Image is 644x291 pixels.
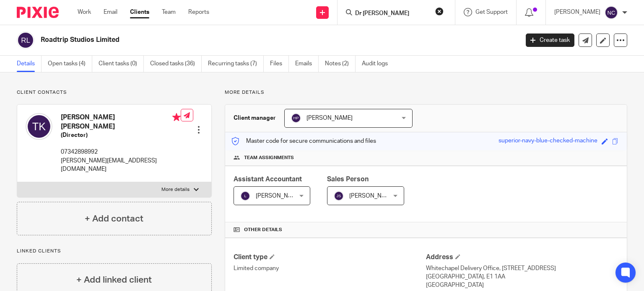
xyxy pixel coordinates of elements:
[554,8,600,16] p: [PERSON_NAME]
[334,191,344,201] img: svg%3E
[17,7,59,18] img: Pixie
[61,148,181,156] p: 07342898992
[76,273,152,286] h4: + Add linked client
[17,31,34,49] img: svg%3E
[526,33,574,47] a: Create task
[426,253,618,262] h4: Address
[435,7,444,15] button: Clear
[240,191,250,201] img: svg%3E
[61,157,181,174] p: [PERSON_NAME][EMAIL_ADDRESS][DOMAIN_NAME]
[78,8,91,16] a: Work
[426,264,618,273] p: Whitechapel Delivery Office, [STREET_ADDRESS]
[61,113,181,131] h4: [PERSON_NAME] [PERSON_NAME]
[17,56,42,72] a: Details
[327,176,369,183] span: Sales Person
[295,56,319,72] a: Emails
[234,253,426,262] h4: Client type
[162,8,176,16] a: Team
[605,6,618,19] img: svg%3E
[41,36,419,44] h2: Roadtrip Studios Limited
[225,89,627,96] p: More details
[172,113,181,121] i: Primary
[234,264,426,273] p: Limited company
[26,113,52,140] img: svg%3E
[270,56,289,72] a: Files
[426,273,618,281] p: [GEOGRAPHIC_DATA], E1 1AA
[188,8,209,16] a: Reports
[244,155,294,161] span: Team assignments
[354,10,430,18] input: Search
[234,176,302,183] span: Assistant Accountant
[231,137,376,145] p: Master code for secure communications and files
[48,56,92,72] a: Open tasks (4)
[150,56,202,72] a: Closed tasks (36)
[17,89,212,96] p: Client contacts
[475,9,508,15] span: Get Support
[244,227,282,233] span: Other details
[291,113,301,123] img: svg%3E
[161,186,190,193] p: More details
[325,56,356,72] a: Notes (2)
[362,56,394,72] a: Audit logs
[234,114,276,122] h3: Client manager
[85,212,143,225] h4: + Add contact
[499,136,597,146] div: superior-navy-blue-checked-machine
[349,193,395,199] span: [PERSON_NAME]
[104,8,117,16] a: Email
[426,281,618,289] p: [GEOGRAPHIC_DATA]
[208,56,264,72] a: Recurring tasks (7)
[130,8,149,16] a: Clients
[61,131,181,139] h5: (Director)
[256,193,307,199] span: [PERSON_NAME] V
[99,56,144,72] a: Client tasks (0)
[17,248,212,255] p: Linked clients
[306,115,353,121] span: [PERSON_NAME]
